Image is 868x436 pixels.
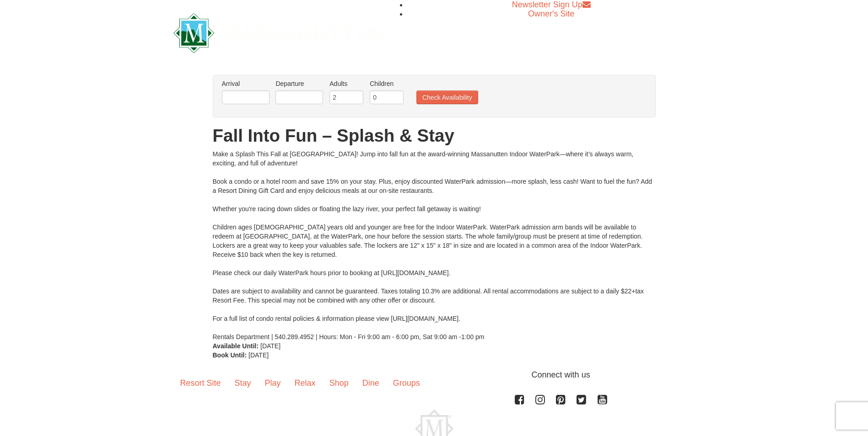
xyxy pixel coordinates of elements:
[213,149,656,341] div: Make a Splash This Fall at [GEOGRAPHIC_DATA]! Jump into fall fun at the award-winning Massanutten...
[248,351,269,359] span: [DATE]
[213,342,259,350] strong: Available Until:
[222,79,270,88] label: Arrival
[258,369,288,397] a: Play
[173,13,383,53] img: Massanutten Resort Logo
[228,369,258,397] a: Stay
[173,369,228,397] a: Resort Site
[416,90,478,104] button: Check Availability
[275,79,323,88] label: Departure
[288,369,323,397] a: Relax
[213,351,247,359] strong: Book Until:
[370,79,404,88] label: Children
[260,342,280,350] span: [DATE]
[213,127,656,145] h1: Fall Into Fun – Splash & Stay
[173,369,695,381] p: Connect with us
[173,21,383,43] a: Massanutten Resort
[323,369,356,397] a: Shop
[386,369,427,397] a: Groups
[356,369,386,397] a: Dine
[329,79,363,88] label: Adults
[528,9,574,18] a: Owner's Site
